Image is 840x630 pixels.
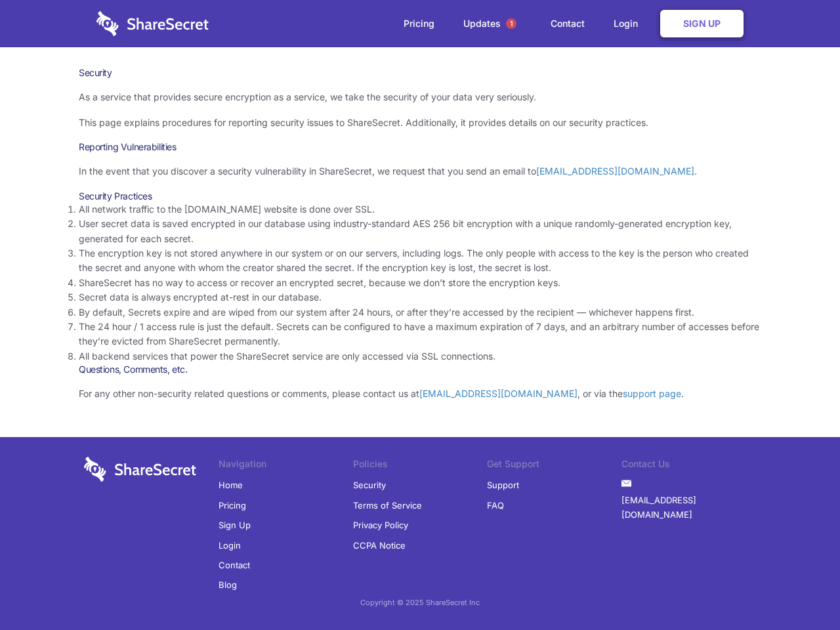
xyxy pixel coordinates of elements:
[660,10,744,37] a: Sign Up
[79,276,761,290] li: ShareSecret has no way to access or recover an encrypted secret, because we don’t store the encry...
[353,515,408,535] a: Privacy Policy
[79,141,761,153] h3: Reporting Vulnerabilities
[219,535,241,555] a: Login
[419,388,577,399] a: [EMAIL_ADDRESS][DOMAIN_NAME]
[219,575,237,595] a: Blog
[79,115,761,130] p: This page explains procedures for reporting security issues to ShareSecret. Additionally, it prov...
[219,475,243,495] a: Home
[390,3,448,44] a: Pricing
[79,290,761,304] li: Secret data is always encrypted at-rest in our database.
[353,495,422,515] a: Terms of Service
[79,387,761,401] p: For any other non-security related questions or comments, please contact us at , or via the .
[79,90,761,104] p: As a service that provides secure encryption as a service, we take the security of your data very...
[621,490,756,525] a: [EMAIL_ADDRESS][DOMAIN_NAME]
[219,457,353,475] li: Navigation
[487,457,621,475] li: Get Support
[219,495,246,515] a: Pricing
[79,190,761,202] h3: Security Practices
[79,67,761,79] h1: Security
[536,165,694,177] a: [EMAIL_ADDRESS][DOMAIN_NAME]
[84,457,196,482] img: logo-wordmark-white-trans-d4663122ce5f474addd5e946df7df03e33cb6a1c49d2221995e7729f52c070b2.svg
[219,555,250,575] a: Contact
[621,457,756,475] li: Contact Us
[79,164,761,178] p: In the event that you discover a security vulnerability in ShareSecret, we request that you send ...
[506,18,516,29] span: 1
[487,495,504,515] a: FAQ
[353,535,406,555] a: CCPA Notice
[600,3,658,44] a: Login
[79,364,761,375] h3: Questions, Comments, etc.
[79,320,761,349] li: The 24 hour / 1 access rule is just the default. Secrets can be configured to have a maximum expi...
[623,388,681,399] a: support page
[96,11,209,36] img: logo-wordmark-white-trans-d4663122ce5f474addd5e946df7df03e33cb6a1c49d2221995e7729f52c070b2.svg
[79,202,761,217] li: All network traffic to the [DOMAIN_NAME] website is done over SSL.
[537,3,598,44] a: Contact
[487,475,519,495] a: Support
[353,457,488,475] li: Policies
[79,246,761,276] li: The encryption key is not stored anywhere in our system or on our servers, including logs. The on...
[79,217,761,246] li: User secret data is saved encrypted in our database using industry-standard AES 256 bit encryptio...
[79,305,761,320] li: By default, Secrets expire and are wiped from our system after 24 hours, or after they’re accesse...
[353,475,386,495] a: Security
[219,515,251,535] a: Sign Up
[79,349,761,364] li: All backend services that power the ShareSecret service are only accessed via SSL connections.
